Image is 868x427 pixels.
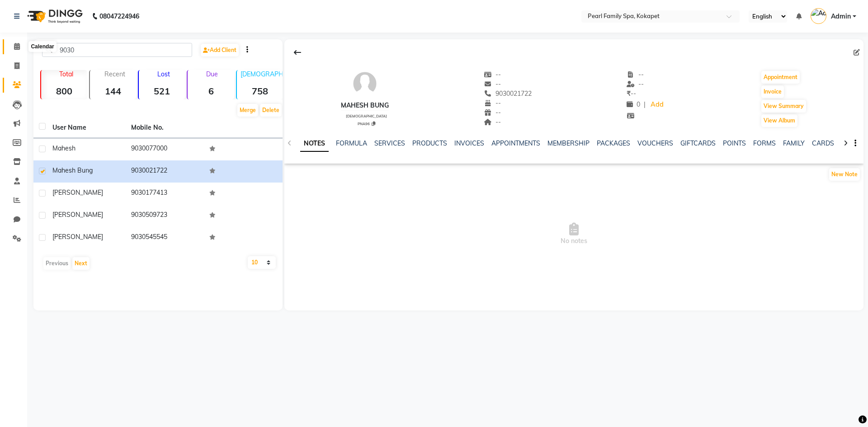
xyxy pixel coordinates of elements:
span: -- [484,108,501,117]
div: Mahesh bung [341,101,389,110]
p: [DEMOGRAPHIC_DATA] [241,70,283,78]
a: PRODUCTS [412,139,447,147]
button: Appointment [761,71,800,84]
a: CARDS [812,139,834,147]
strong: 144 [90,85,136,97]
a: SERVICES [374,139,405,147]
b: 08047224946 [99,4,139,29]
button: View Summary [761,100,806,113]
th: User Name [47,117,126,138]
p: Lost [142,70,185,78]
strong: 800 [41,85,87,97]
span: -- [627,70,644,79]
div: PNA96 [344,120,389,127]
p: Recent [94,70,136,78]
span: -- [627,80,644,88]
a: INVOICES [454,139,484,147]
td: 9030177413 [126,183,204,205]
a: VOUCHERS [637,139,673,147]
button: Next [72,257,90,270]
img: logo [23,4,85,29]
strong: 758 [237,85,283,97]
span: | [644,100,646,109]
strong: 6 [188,85,234,97]
span: -- [484,118,501,126]
span: Admin [831,12,851,21]
span: 0 [627,100,640,108]
a: FORMS [753,139,776,147]
button: Invoice [761,85,784,98]
span: -- [627,89,636,98]
a: MEMBERSHIP [547,139,590,147]
a: POINTS [723,139,746,147]
p: Due [189,70,234,78]
span: -- [484,99,501,107]
a: NOTES [300,136,329,152]
td: 9030077000 [126,138,204,160]
button: New Note [829,168,860,181]
p: Total [45,70,87,78]
input: Search by Name/Mobile/Email/Code [42,43,192,57]
a: Add [649,99,665,111]
span: -- [484,70,501,79]
a: Add Client [201,44,239,56]
button: View Album [761,114,797,127]
span: Mahesh bung [52,166,93,174]
div: Calendar [28,41,56,52]
span: 9030021722 [484,89,532,98]
span: No notes [284,189,863,279]
td: 9030509723 [126,205,204,227]
span: mahesh [52,144,75,152]
div: Back to Client [288,44,307,61]
span: [DEMOGRAPHIC_DATA] [346,114,387,118]
button: Delete [260,104,282,117]
img: avatar [351,70,378,97]
a: APPOINTMENTS [491,139,540,147]
a: PACKAGES [597,139,630,147]
span: [PERSON_NAME] [52,188,103,197]
a: FORMULA [336,139,367,147]
button: Merge [237,104,258,117]
strong: 521 [139,85,185,97]
a: FAMILY [783,139,805,147]
a: GIFTCARDS [680,139,716,147]
td: 9030545545 [126,227,204,249]
span: ₹ [627,89,631,98]
span: -- [484,80,501,88]
span: [PERSON_NAME] [52,233,103,241]
span: [PERSON_NAME] [52,211,103,219]
th: Mobile No. [126,117,204,138]
img: Admin [811,8,826,24]
td: 9030021722 [126,160,204,183]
